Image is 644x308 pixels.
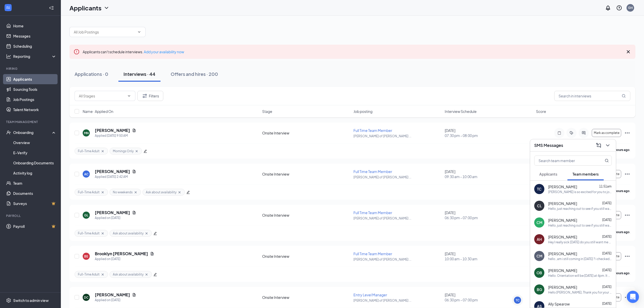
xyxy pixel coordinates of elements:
svg: Filter [142,93,148,99]
b: 2 hours ago [613,148,630,152]
div: Applications · 0 [75,71,108,77]
h5: Brooklyn [PERSON_NAME] [95,251,148,256]
div: Hello [PERSON_NAME], Thank you for your interest in [PERSON_NAME]! We appreciate you taking the t... [548,290,612,295]
svg: Settings [6,298,11,303]
p: [PERSON_NAME] of [PERSON_NAME] ... [353,298,442,303]
span: 06:30 pm - 07:00 pm [445,215,533,220]
div: Applied on [DATE] [95,215,136,220]
div: Open Intercom Messenger [627,291,639,303]
a: PayrollCrown [13,221,57,231]
h3: SMS Messages [534,143,563,148]
span: 07:30 pm - 08:00 pm [445,133,533,138]
svg: Ellipses [624,171,630,177]
svg: Note [556,131,562,135]
div: Applied [DATE] 2:42 AM [95,174,136,179]
svg: Collapse [49,5,54,10]
div: BG [537,287,542,292]
div: Reporting [13,54,57,59]
span: Applicants can't schedule interviews. [83,49,184,54]
span: [PERSON_NAME] [548,268,577,273]
svg: WorkstreamLogo [6,5,11,10]
svg: Cross [145,272,149,277]
a: E-Verify [13,148,57,158]
button: Filter Filters [137,91,163,101]
svg: Document [132,293,136,297]
span: 11:51am [599,184,612,188]
h1: Applicants [69,4,101,12]
div: [DATE] [445,128,533,138]
a: SurveysCrown [13,198,57,209]
div: Onsite Interview [262,213,350,218]
div: [DATE] [445,210,533,220]
svg: Document [132,169,136,174]
svg: QuestionInfo [616,5,622,11]
button: Mark as complete [592,129,621,137]
span: [DATE] [602,302,612,305]
input: Search team member [534,156,595,165]
span: [PERSON_NAME] [548,251,577,256]
h5: [PERSON_NAME] [95,128,130,133]
span: Ask about availability [113,272,144,277]
div: AH [537,237,542,242]
span: [PERSON_NAME] [548,201,577,206]
svg: Cross [177,190,182,194]
input: All Job Postings [74,29,135,35]
div: MN [84,131,89,135]
div: Hello, just reaching out to see if you still want to move forward with us? [548,207,612,211]
svg: Ellipses [624,253,630,259]
p: [PERSON_NAME] of [PERSON_NAME] ... [353,175,442,179]
a: Activity log [13,168,57,178]
div: Onsite Interview [262,295,350,300]
span: Score [536,109,546,114]
a: Add your availability now [144,49,184,54]
span: [DATE] [602,235,612,238]
input: Search in interviews [554,91,630,101]
span: No weekends [113,190,133,194]
svg: ChevronDown [137,30,141,34]
svg: Notifications [605,5,611,11]
input: All Stages [79,93,125,99]
svg: Cross [101,231,105,235]
a: Applicants [13,74,57,84]
span: edit [153,232,157,235]
div: BS [84,254,88,259]
div: [DATE] [445,169,533,179]
span: [DATE] [602,218,612,222]
svg: MagnifyingGlass [622,94,626,98]
div: [PERSON_NAME] is so excited for you to join our team! Do you know anyone else who might be intere... [548,190,612,194]
div: CL [537,203,542,208]
span: [PERSON_NAME] [548,218,577,223]
a: Overview [13,138,57,148]
svg: Document [150,252,154,256]
span: [PERSON_NAME] [548,285,577,290]
h5: [PERSON_NAME] [95,292,130,298]
p: [PERSON_NAME] of [PERSON_NAME] ... [353,216,442,220]
span: Full Time Team Member [353,128,392,133]
span: Name · Applied On [83,109,113,114]
span: Team members [573,172,599,176]
p: [PERSON_NAME] of [PERSON_NAME] ... [353,134,442,138]
svg: Cross [145,231,149,235]
div: Hey I really sick [DATE] do you still want me to try to come in ? [548,240,612,244]
span: Ally Spearow [548,301,570,306]
div: Team Management [6,120,56,124]
svg: Ellipses [624,294,630,300]
span: [PERSON_NAME] [548,184,577,189]
span: Entry Level Manager [353,293,387,297]
span: edit [186,191,190,194]
span: Full-Time Adult [78,190,100,194]
div: Onboarding [13,130,52,135]
h5: [PERSON_NAME] [95,210,130,215]
svg: Cross [625,49,631,55]
a: Job Postings [13,94,57,105]
div: Hello, just reaching out to see if you still want to move forward with us? [548,223,612,228]
a: Home [13,21,57,31]
svg: Cross [135,149,139,153]
span: 10:00 am - 10:30 am [445,256,533,261]
span: Ask about availability [113,231,144,235]
span: [DATE] [602,268,612,272]
svg: Cross [101,190,105,194]
div: Offers and hires · 200 [171,71,218,77]
div: Applied on [DATE] [95,298,136,303]
svg: ActiveTag [568,131,575,135]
